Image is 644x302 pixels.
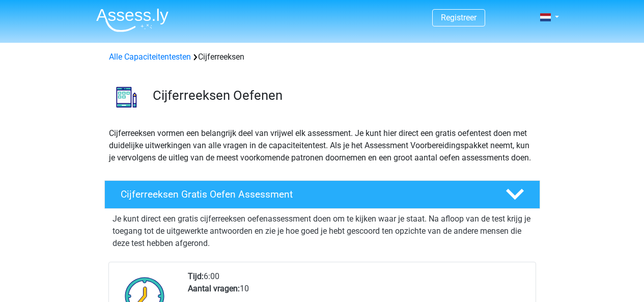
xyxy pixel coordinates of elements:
a: Alle Capaciteitentesten [109,52,191,62]
p: Je kunt direct een gratis cijferreeksen oefenassessment doen om te kijken waar je staat. Na afloo... [113,213,532,250]
div: Cijferreeksen [105,51,540,63]
h4: Cijferreeksen Gratis Oefen Assessment [121,188,489,200]
img: Assessly [96,8,169,32]
a: Registreer [441,13,477,22]
b: Aantal vragen: [188,284,240,293]
a: Cijferreeksen Gratis Oefen Assessment [100,180,544,209]
b: Tijd: [188,271,204,281]
p: Cijferreeksen vormen een belangrijk deel van vrijwel elk assessment. Je kunt hier direct een grat... [109,127,536,164]
img: cijferreeksen [105,75,148,119]
h3: Cijferreeksen Oefenen [153,88,532,103]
